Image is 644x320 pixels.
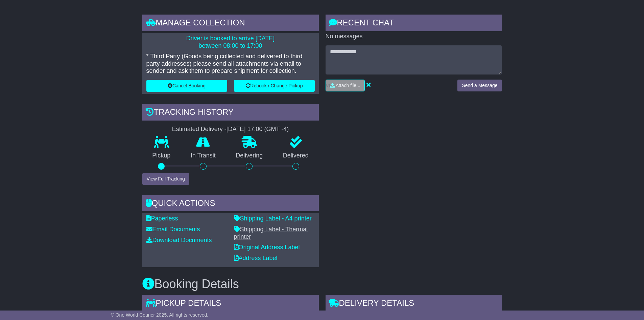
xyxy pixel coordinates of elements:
[142,277,502,291] h3: Booking Details
[234,215,312,222] a: Shipping Label - A4 printer
[234,255,278,261] a: Address Label
[181,152,226,159] p: In Transit
[234,226,308,240] a: Shipping Label - Thermal printer
[326,15,502,33] div: RECENT CHAT
[234,244,300,251] a: Original Address Label
[142,152,181,159] p: Pickup
[142,104,319,122] div: Tracking history
[142,15,319,33] div: Manage collection
[142,295,319,313] div: Pickup Details
[142,173,189,185] button: View Full Tracking
[111,312,209,318] span: © One World Courier 2025. All rights reserved.
[142,126,319,133] div: Estimated Delivery -
[146,237,212,243] a: Download Documents
[146,35,315,49] p: Driver is booked to arrive [DATE] between 08:00 to 17:00
[457,80,502,91] button: Send a Message
[146,80,227,92] button: Cancel Booking
[234,80,315,92] button: Rebook / Change Pickup
[146,53,315,75] p: * Third Party (Goods being collected and delivered to third party addresses) please send all atta...
[146,226,200,233] a: Email Documents
[273,152,319,159] p: Delivered
[326,295,502,313] div: Delivery Details
[226,152,273,159] p: Delivering
[326,33,502,40] p: No messages
[146,215,178,222] a: Paperless
[226,126,289,133] div: [DATE] 17:00 (GMT -4)
[142,195,319,213] div: Quick Actions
